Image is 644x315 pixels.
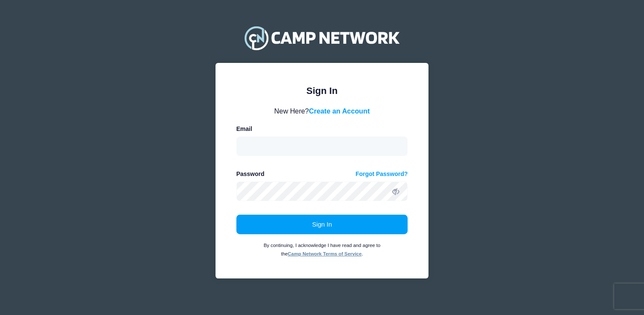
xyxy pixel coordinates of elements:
[236,125,252,133] label: Email
[264,243,380,256] small: By continuing, I acknowledge I have read and agree to the .
[236,215,408,234] button: Sign In
[288,251,362,256] a: Camp Network Terms of Service
[236,106,408,116] div: New Here?
[309,107,370,115] a: Create an Account
[241,21,403,55] img: Camp Network
[236,84,408,98] div: Sign In
[356,170,408,179] a: Forgot Password?
[236,170,264,179] label: Password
